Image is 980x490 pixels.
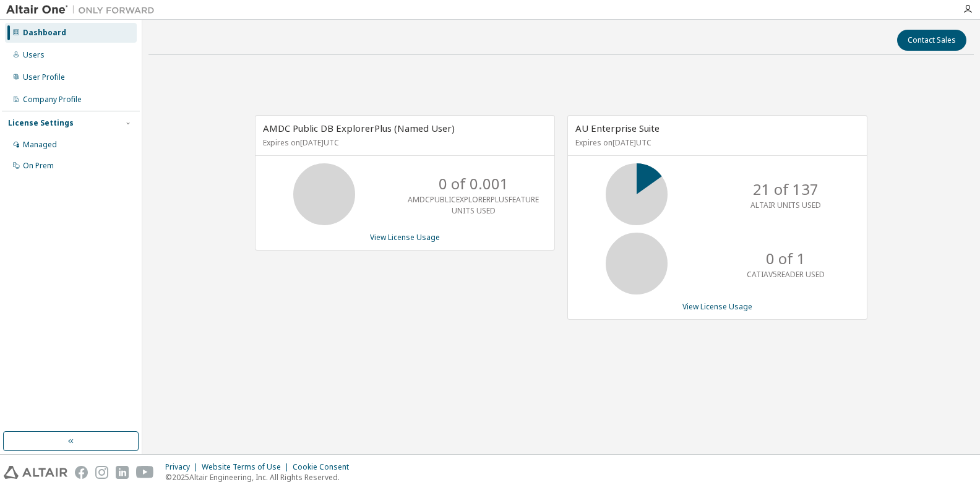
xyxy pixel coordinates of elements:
[293,462,356,472] div: Cookie Consent
[682,301,752,312] a: View License Usage
[23,50,45,60] div: Users
[575,122,660,134] span: AU Enterprise Suite
[897,30,966,51] button: Contact Sales
[116,466,129,479] img: linkedin.svg
[75,466,88,479] img: facebook.svg
[23,95,82,105] div: Company Profile
[263,137,544,148] p: Expires on [DATE] UTC
[202,462,293,472] div: Website Terms of Use
[23,161,54,171] div: On Prem
[95,466,108,479] img: instagram.svg
[8,118,74,128] div: License Settings
[370,232,440,243] a: View License Usage
[766,248,806,269] p: 0 of 1
[575,137,856,148] p: Expires on [DATE] UTC
[165,472,356,483] p: © 2025 Altair Engineering, Inc. All Rights Reserved.
[753,179,819,200] p: 21 of 137
[165,462,202,472] div: Privacy
[23,72,65,82] div: User Profile
[4,466,67,479] img: altair_logo.svg
[408,194,539,215] p: AMDCPUBLICEXPLORERPLUSFEATURE UNITS USED
[263,122,455,134] span: AMDC Public DB ExplorerPlus (Named User)
[439,173,509,194] p: 0 of 0.001
[6,4,161,16] img: Altair One
[750,200,821,210] p: ALTAIR UNITS USED
[23,28,66,38] div: Dashboard
[136,466,154,479] img: youtube.svg
[747,269,825,280] p: CATIAV5READER USED
[23,140,57,150] div: Managed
